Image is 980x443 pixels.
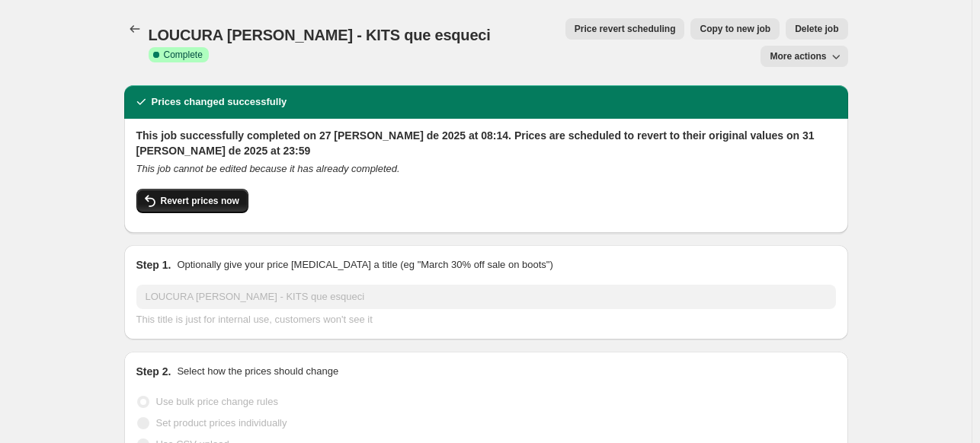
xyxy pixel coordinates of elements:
[156,396,278,407] span: Use bulk price change rules
[786,18,847,40] button: Delete job
[149,27,491,43] span: LOUCURA [PERSON_NAME] - KITS que esqueci
[761,46,847,67] button: More actions
[136,128,836,158] h2: This job successfully completed on 27 [PERSON_NAME] de 2025 at 08:14. Prices are scheduled to rev...
[161,195,239,207] span: Revert prices now
[136,257,171,272] h2: Step 1.
[156,417,287,429] span: Set product prices individually
[136,364,171,379] h2: Step 2.
[565,18,685,40] button: Price revert scheduling
[164,49,203,61] span: Complete
[690,18,780,40] button: Copy to new job
[136,189,248,213] button: Revert prices now
[136,285,836,309] input: 30% off holiday sale
[124,18,146,40] button: Price change jobs
[136,314,373,325] span: This title is just for internal use, customers won't see it
[795,23,838,35] span: Delete job
[575,23,676,35] span: Price revert scheduling
[177,364,338,379] p: Select how the prices should change
[177,257,552,272] p: Optionally give your price [MEDICAL_DATA] a title (eg "March 30% off sale on boots")
[700,23,770,35] span: Copy to new job
[152,94,287,110] h2: Prices changed successfully
[136,163,400,174] i: This job cannot be edited because it has already completed.
[770,50,826,62] span: More actions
